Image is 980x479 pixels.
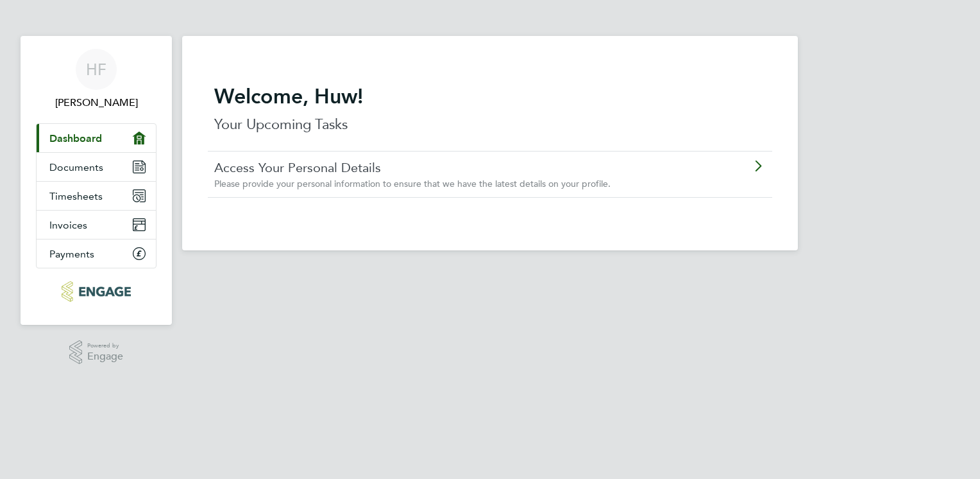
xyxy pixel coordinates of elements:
[49,248,94,260] span: Payments
[37,153,156,181] a: Documents
[87,340,123,351] span: Powered by
[49,219,87,231] span: Invoices
[214,83,766,109] h2: Welcome, Huw!
[214,178,611,189] span: Please provide your personal information to ensure that we have the latest details on your profile.
[49,161,103,173] span: Documents
[87,351,123,362] span: Engage
[36,49,156,110] a: HF[PERSON_NAME]
[21,36,172,325] nav: Main navigation
[36,281,156,302] a: Go to home page
[49,132,102,144] span: Dashboard
[37,211,156,239] a: Invoices
[62,281,130,302] img: protocol-logo-retina.png
[214,114,766,135] p: Your Upcoming Tasks
[36,95,156,110] span: Huw Francis
[37,239,156,268] a: Payments
[37,124,156,152] a: Dashboard
[37,182,156,210] a: Timesheets
[214,159,693,176] a: Access Your Personal Details
[69,340,124,365] a: Powered byEngage
[86,61,106,78] span: HF
[49,190,103,202] span: Timesheets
